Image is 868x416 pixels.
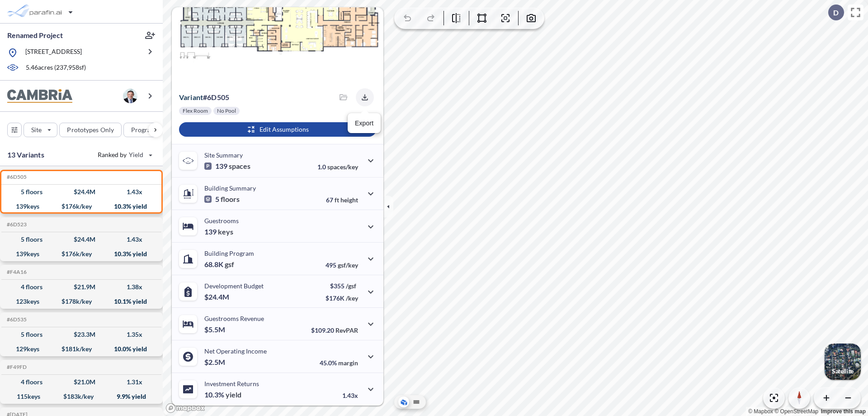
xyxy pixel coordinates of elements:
[90,148,158,162] button: Ranked by Yield
[259,125,309,134] p: Edit Assumptions
[204,249,254,257] p: Building Program
[821,408,866,415] a: Improve this map
[335,326,358,334] span: RevPAR
[179,122,376,137] button: Edit Assumptions
[204,390,241,399] p: 10.3%
[774,408,818,415] a: OpenStreetMap
[123,89,137,103] img: user logo
[31,125,42,134] p: Site
[26,63,86,73] p: 5.46 acres ( 237,958 sf)
[24,123,57,137] button: Site
[825,344,861,380] button: Switcher ImageSatellite
[204,292,231,301] p: $24.4M
[340,196,358,204] span: height
[204,347,267,355] p: Net Operating Income
[398,397,409,407] button: Aerial View
[748,408,773,415] a: Mapbox
[183,107,208,115] p: Flex Room
[355,119,373,128] p: Export
[317,163,358,171] p: 1.0
[832,368,854,375] p: Satellite
[320,359,358,367] p: 45.0%
[825,344,861,380] img: Switcher Image
[204,315,264,322] p: Guestrooms Revenue
[5,364,27,370] h5: Click to copy the code
[221,195,240,204] span: floors
[326,196,358,204] p: 67
[229,162,250,171] span: spaces
[225,260,234,269] span: gsf
[165,403,205,413] a: Mapbox homepage
[59,123,122,137] button: Prototypes Only
[327,163,358,171] span: spaces/key
[179,93,203,101] span: Variant
[325,282,358,290] p: $355
[346,282,356,290] span: /gsf
[129,150,144,159] span: Yield
[204,162,250,171] p: 139
[204,195,240,204] p: 5
[5,316,27,323] h5: Click to copy the code
[5,269,27,275] h5: Click to copy the code
[5,221,27,228] h5: Click to copy the code
[179,93,229,102] p: # 6d505
[226,390,241,399] span: yield
[123,123,172,137] button: Program
[204,260,234,269] p: 68.8K
[335,196,339,204] span: ft
[25,47,82,58] p: [STREET_ADDRESS]
[204,358,226,367] p: $2.5M
[346,294,358,302] span: /key
[325,294,358,302] p: $176K
[338,359,358,367] span: margin
[204,380,259,387] p: Investment Returns
[7,149,44,160] p: 13 Variants
[833,9,839,17] p: D
[7,89,72,103] img: BrandImage
[338,261,358,269] span: gsf/key
[131,125,156,134] p: Program
[7,30,63,40] p: Renamed Project
[217,107,236,115] p: No Pool
[325,261,358,269] p: 495
[342,392,358,399] p: 1.43x
[204,325,226,334] p: $5.5M
[218,227,233,236] span: keys
[204,217,239,225] p: Guestrooms
[204,151,243,159] p: Site Summary
[411,397,422,407] button: Site Plan
[311,326,358,334] p: $109.20
[204,282,264,290] p: Development Budget
[67,125,114,134] p: Prototypes Only
[204,184,256,192] p: Building Summary
[5,174,27,180] h5: Click to copy the code
[204,227,233,236] p: 139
